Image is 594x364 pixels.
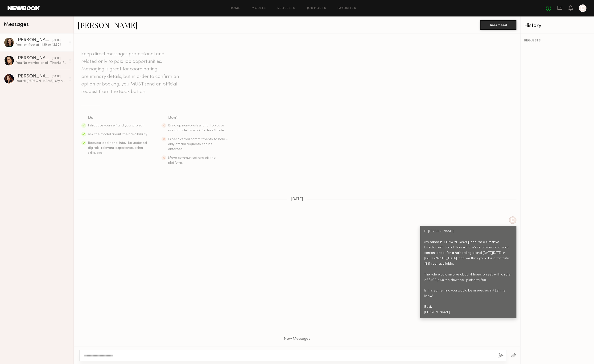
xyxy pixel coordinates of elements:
[16,61,66,65] div: You: No worries at all! Thanks for letting me know! 😊
[88,115,148,121] div: Do
[81,50,180,96] header: Keep direct messages professional and related only to paid job opportunities. Messaging is great ...
[424,229,512,315] div: Hi [PERSON_NAME]! My name is [PERSON_NAME], and I’m a Creative Director with Social House Inc. We...
[252,7,266,10] a: Models
[16,43,66,47] div: Yes I'm free at 11:30 or 12:30 !
[88,142,147,154] span: Request additional info, like updated digitals, relevant experience, other skills, etc.
[16,56,52,61] div: [PERSON_NAME]
[168,138,228,151] span: Expect verbal commitments to hold - only official requests can be enforced.
[16,38,52,43] div: [PERSON_NAME]
[579,4,586,12] a: D
[52,38,61,43] div: [DATE]
[284,337,310,341] span: New Messages
[338,7,356,10] a: Favorites
[168,124,225,132] span: Bring up non-professional topics or ask a model to work for free/trade.
[168,156,216,164] span: Move communications off the platform.
[16,74,52,79] div: [PERSON_NAME]
[88,133,148,136] span: Ask the model about their availability.
[230,7,240,10] a: Home
[277,7,296,10] a: Requests
[480,20,516,30] button: Book model
[4,22,29,27] span: Messages
[291,197,303,201] span: [DATE]
[52,56,61,61] div: [DATE]
[524,39,590,42] div: REQUESTS
[88,124,144,127] span: Introduce yourself and your project.
[52,74,61,79] div: [DATE]
[307,7,326,10] a: Job Posts
[480,23,516,27] a: Book model
[524,23,590,28] div: History
[16,79,66,83] div: You: Hi [PERSON_NAME], My name is [PERSON_NAME], and I’m a Creative Director with Social House In...
[78,20,138,30] a: [PERSON_NAME]
[168,115,228,121] div: Don’t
